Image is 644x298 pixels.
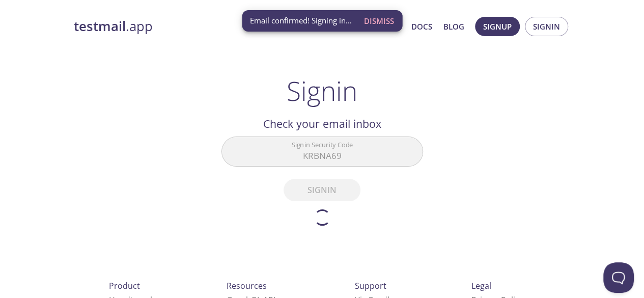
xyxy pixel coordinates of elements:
span: Signup [483,20,512,33]
iframe: Help Scout Beacon - Open [603,262,634,293]
span: Support [355,280,386,291]
button: Signup [475,17,520,36]
button: Signin [525,17,568,36]
span: Legal [471,280,491,291]
a: Blog [443,20,464,33]
span: Product [109,280,140,291]
span: Email confirmed! Signing in... [250,15,352,26]
a: Docs [411,20,432,33]
button: Dismiss [360,11,398,31]
a: testmail.app [74,18,313,35]
span: Resources [227,280,267,291]
span: Dismiss [364,14,394,28]
h2: Check your email inbox [221,115,423,132]
strong: testmail [74,17,126,35]
h1: Signin [287,75,357,106]
span: Signin [533,20,560,33]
